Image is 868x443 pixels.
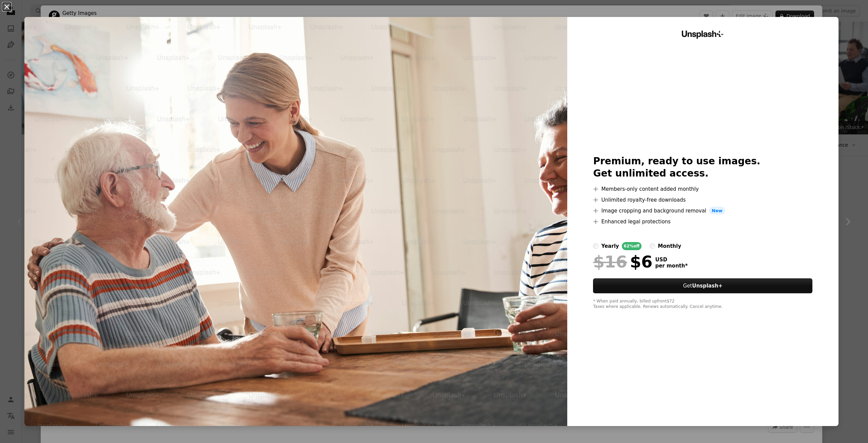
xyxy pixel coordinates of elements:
[655,257,688,263] span: USD
[709,207,725,215] span: New
[593,278,812,293] button: GetUnsplash+
[593,299,812,310] div: * When paid annually, billed upfront $72 Taxes where applicable. Renews automatically. Cancel any...
[601,242,619,250] div: yearly
[593,155,812,180] h2: Premium, ready to use images. Get unlimited access.
[692,283,723,289] strong: Unsplash+
[593,243,598,249] input: yearly62%off
[593,207,812,215] li: Image cropping and background removal
[593,253,652,271] div: $6
[655,263,688,269] span: per month *
[650,243,655,249] input: monthly
[593,196,812,204] li: Unlimited royalty-free downloads
[593,185,812,193] li: Members-only content added monthly
[622,242,642,250] div: 62% off
[593,253,627,271] span: $16
[593,218,812,226] li: Enhanced legal protections
[658,242,681,250] div: monthly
